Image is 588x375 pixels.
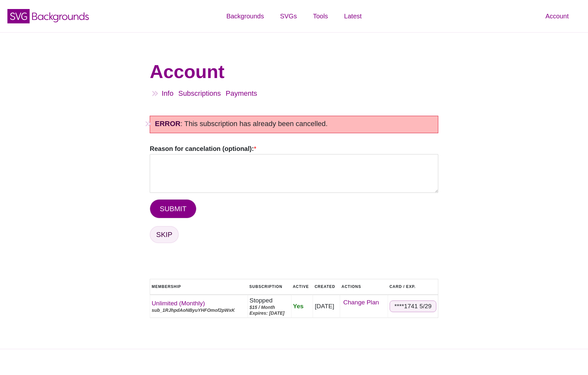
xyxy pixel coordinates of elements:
a: Tools [305,6,336,26]
strong: ERROR [155,120,180,128]
th: Card / Exp. [388,279,438,294]
a: Info [162,89,174,97]
div: sub_1RJhpdAoNByuYHFOmof2pWxK [152,307,246,313]
a: Change Plan [342,297,386,308]
a: Payments [226,89,257,97]
div: ‌ [342,297,386,316]
a: Unlimited (Monthly) [152,300,205,307]
th: Created [313,279,340,294]
nav: Account Navigation [150,87,438,104]
a: Backgrounds [218,6,272,26]
a: Account [537,6,577,26]
a: Latest [336,6,370,26]
th: Active [291,279,313,294]
a: SVGs [272,6,305,26]
div: [DATE] [315,302,338,310]
div: Stopped [250,297,289,304]
label: Reason for cancelation (optional): [150,144,438,153]
div: Expires: [DATE] [250,310,289,316]
h1: Account [150,60,438,83]
th: Actions [340,279,388,294]
a: Subscriptions [178,89,221,97]
th: Subscription [248,279,291,294]
a: SKIP [150,226,179,243]
div: $15 / Month [250,304,289,310]
span: Yes [293,303,304,310]
button: SUBMIT [150,199,196,218]
th: Membership [150,279,248,294]
li: : This subscription has already been cancelled. [155,118,436,130]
